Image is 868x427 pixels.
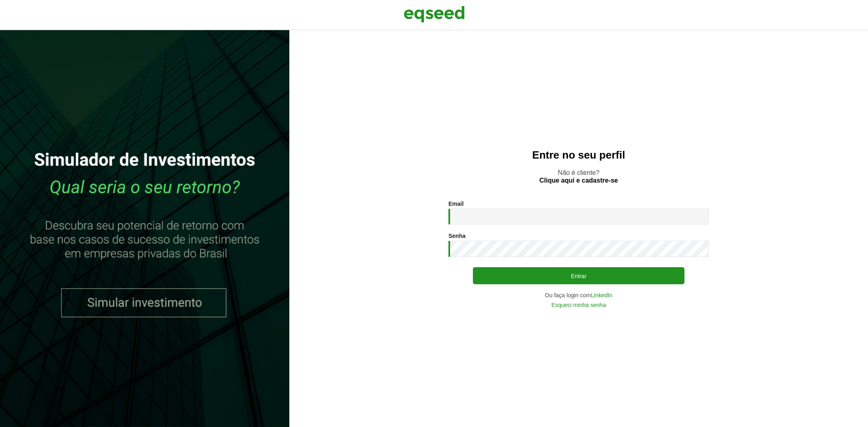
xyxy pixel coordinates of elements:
p: Não é cliente? [306,169,852,184]
div: Ou faça login com [448,292,709,298]
label: Senha [448,233,466,239]
label: Email [448,201,464,207]
a: LinkedIn [591,292,612,298]
h2: Entre no seu perfil [306,149,852,161]
button: Entrar [473,267,684,284]
img: EqSeed Logo [404,4,465,24]
a: Clique aqui e cadastre-se [540,177,618,184]
a: Esqueci minha senha [551,302,606,308]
